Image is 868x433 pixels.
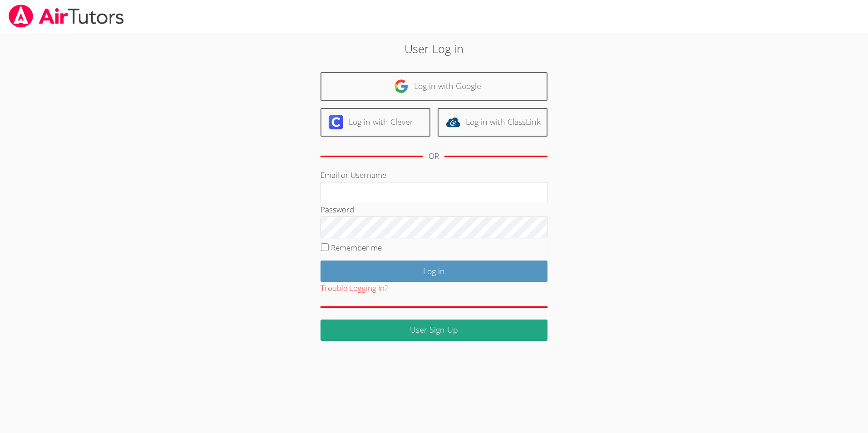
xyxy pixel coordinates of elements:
img: google-logo-50288ca7cdecda66e5e0955fdab243c47b7ad437acaf1139b6f446037453330a.svg [394,79,409,93]
a: User Sign Up [321,320,547,341]
div: OR [429,150,439,163]
img: clever-logo-6eab21bc6e7a338710f1a6ff85c0baf02591cd810cc4098c63d3a4b26e2feb20.svg [329,115,343,129]
h2: User Log in [200,40,668,57]
img: airtutors_banner-c4298cdbf04f3fff15de1276eac7730deb9818008684d7c2e4769d2f7ddbe033.png [8,5,125,28]
img: classlink-logo-d6bb404cc1216ec64c9a2012d9dc4662098be43eaf13dc465df04b49fa7ab582.svg [446,115,460,129]
button: Trouble Logging In? [321,282,388,295]
a: Log in with ClassLink [438,108,547,137]
a: Log in with Google [321,72,547,101]
label: Password [321,204,354,215]
a: Log in with Clever [321,108,430,137]
input: Log in [321,261,547,282]
label: Email or Username [321,170,386,180]
label: Remember me [331,242,382,253]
